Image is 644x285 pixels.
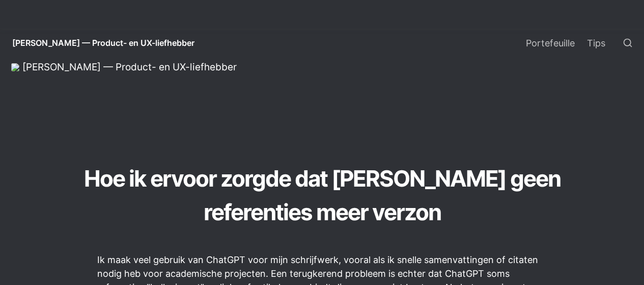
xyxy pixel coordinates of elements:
font: Hoe ik ervoor zorgde dat [PERSON_NAME] geen referenties meer verzon [84,165,565,226]
a: Portefeuille [520,29,581,57]
font: [PERSON_NAME] — Product- en UX-liefhebber [22,61,237,73]
font: Portefeuille [526,38,575,48]
font: Tips [587,38,605,48]
a: [PERSON_NAME] — Product- en UX-liefhebber [8,61,240,73]
a: [PERSON_NAME] — Product- en UX-liefhebber [4,29,203,57]
img: Daniel Lee — Product- en UX-liefhebber [11,63,19,71]
font: [PERSON_NAME] — Product- en UX-liefhebber [12,38,194,48]
a: Tips [581,29,611,57]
